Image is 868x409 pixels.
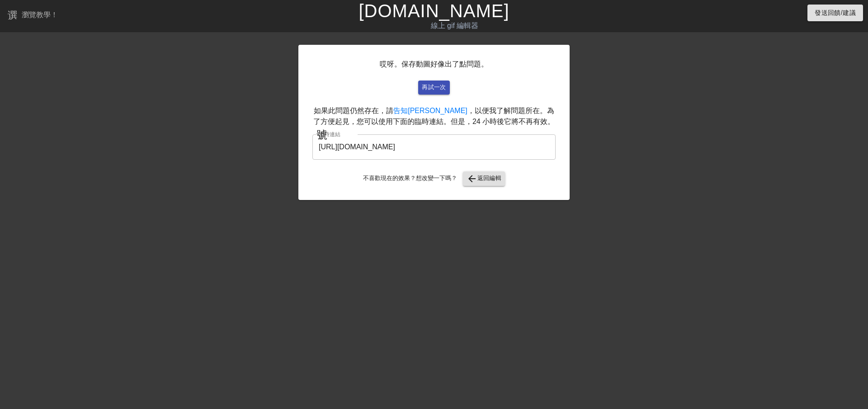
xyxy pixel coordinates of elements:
[22,11,58,19] font: 瀏覽教學！
[7,9,40,19] font: 選單書
[463,171,505,186] button: 返回編輯
[422,84,446,90] font: 再試一次
[312,134,556,160] input: 僅有的
[380,60,488,68] font: 哎呀。保存動圖好像出了點問題。
[363,175,457,181] font: 不喜歡現在的效果？想改變一下嗎？
[467,173,477,184] font: arrow_back
[313,107,555,125] font: ，以便我了解問題所在。為了方便起見，您可以使用下面的臨時連結。但是，24 小時後它將不再有效。
[815,9,856,16] font: 發送回饋/建議
[807,5,863,21] button: 發送回饋/建議
[359,1,509,21] a: [DOMAIN_NAME]
[7,9,58,23] a: 瀏覽教學！
[477,175,502,181] font: 返回編輯
[314,107,393,114] font: 如果此問題仍然存在，請
[431,22,479,29] font: 線上 gif 編輯器
[393,107,467,114] a: 告知[PERSON_NAME]
[418,81,450,95] button: 再試一次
